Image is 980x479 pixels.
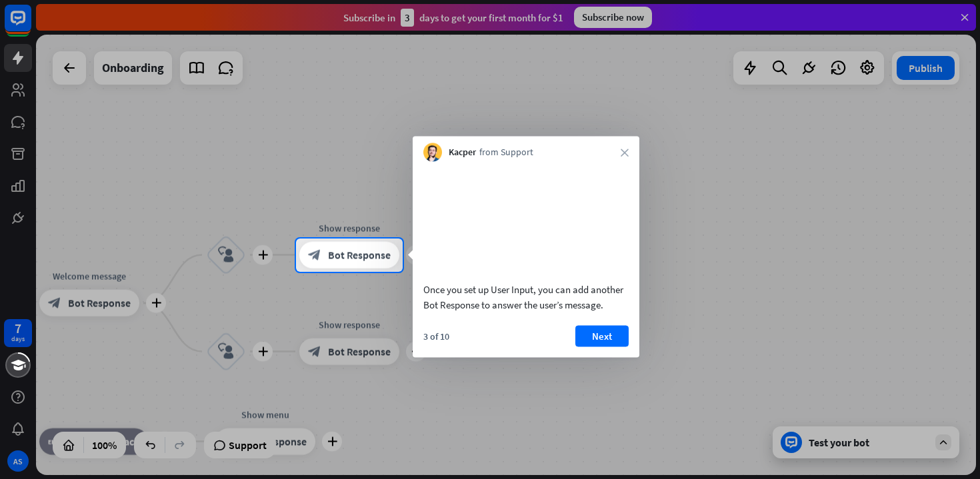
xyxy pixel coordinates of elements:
i: block_bot_response [308,248,321,262]
div: Once you set up User Input, you can add another Bot Response to answer the user’s message. [423,281,629,312]
button: Open LiveChat chat widget [11,5,51,45]
span: Kacper [449,146,476,159]
button: Next [575,325,629,346]
span: from Support [479,146,533,159]
span: Bot Response [328,248,391,262]
div: 3 of 10 [423,330,449,342]
i: close [621,149,629,157]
